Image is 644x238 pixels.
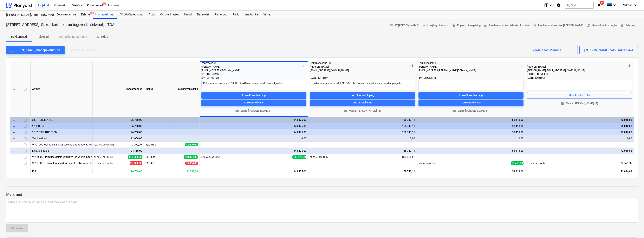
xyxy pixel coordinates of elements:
a: Eelarve2 [79,11,93,19]
div: [PHONE_NUMBER] [527,72,627,76]
button: Vaata [PERSON_NAME] (2) [527,100,632,107]
small: 32,00 × 1 122,00 / krt [94,162,113,164]
span: 158 743,11 [401,155,415,159]
span: keyboard_arrow_down [12,87,17,92]
button: 27 [PERSON_NAME] [388,22,420,29]
a: Sissetulek [194,11,212,19]
div: Kinnita alltöövõtja [569,93,590,98]
span: Vaata [PERSON_NAME] (1) [203,109,305,113]
div: W731000 Nõrkvoolupaigaldis (TV-võrk, valvesignal. kaabeldus, arvuti- sidevõrgu kaabeldus, fonoluk... [32,160,91,166]
div: W730000 Elekteripaigaldis korterites (sh vannitubade põr.küte) [32,154,91,160]
div: 53 413,00 [418,117,523,123]
div: 72 046,08 [527,117,632,123]
button: Otsi [565,2,594,9]
a: Ostutellimused [158,11,182,19]
small: 32,00 × 4 652,00 / krt [94,156,113,158]
span: folder [452,109,456,113]
span: 35 904,00 [185,162,198,165]
div: Vaate seadistamine [532,47,561,53]
iframe: Chat Widget [623,218,644,238]
div: [PERSON_NAME] [310,65,410,69]
span: more_vert [627,63,632,68]
div: 0,00 [201,135,306,142]
div: [PERSON_NAME] [527,65,627,69]
div: [DATE] 13:41:59 [310,76,415,80]
div: 72 046,08 [527,123,632,129]
button: Loo ostutellimus [201,100,306,106]
a: Kulud [182,11,194,19]
button: Loo alltöövõtuleping [201,92,306,99]
a: Analüütika [242,11,261,19]
button: Vaata [PERSON_NAME] (1) [418,108,523,114]
div: Loo alltöövõtuleping [351,93,374,98]
div: Loo ostutellimus [244,100,264,105]
small: 32,00 × 4 483,59 / krt [201,156,220,158]
span: 53 413,00 [511,161,523,165]
div: 72 046,08 [525,168,634,174]
span: keyboard_arrow_down [12,118,17,123]
span: Lae hinnapakkumiste võrdlustabel [484,23,529,28]
span: Kopeeri hinnapäring [452,23,481,28]
a: Alltöövõtulepingud [117,11,146,19]
div: [DATE] 09:05:41 [418,76,523,80]
div: Eelarve [79,11,93,19]
div: 12 000,00 [94,135,142,142]
span: keyboard_arrow_down [12,130,17,135]
button: Arhiveeri [618,22,638,29]
span: 148 864,00 [128,155,142,159]
div: Impernova OÜ [201,61,301,65]
span: [PERSON_NAME][EMAIL_ADDRESS][DOMAIN_NAME] [527,69,585,72]
span: Vaata [PERSON_NAME] (2) [529,101,630,106]
span: [EMAIL_ADDRESS][PERSON_NAME][DOMAIN_NAME] [418,69,476,72]
a: Failid [230,11,242,19]
button: Vaate seadistamine [516,46,578,54]
a: Lae hinnapakkumiste võrdlustabel [482,22,531,29]
div: Sätted [261,11,274,19]
div: Eesmärkmaksumus [171,61,200,117]
div: Rahavoog [212,11,230,19]
a: Eelarvestamine [54,11,79,19]
div: 72 046,08 [527,129,632,135]
div: 53 413,00 [418,123,523,129]
span: folder [561,102,565,105]
a: Aktid [146,11,158,19]
button: [PERSON_NAME] hinnapakkumine [6,46,65,54]
span: Saada kinnitusringile [587,23,617,28]
span: 12 000,00 [130,143,142,147]
div: [PERSON_NAME] [201,65,301,69]
div: 158 743,11 [310,148,415,154]
span: keyboard_arrow_down [12,149,17,154]
div: - [310,72,410,76]
span: more_vert [519,63,523,68]
span: delete [620,23,624,27]
div: 158 743,11 [308,168,417,174]
div: Loo alltöövõtuleping [242,93,266,98]
span: Vaata [PERSON_NAME] (1) [420,109,522,113]
div: Mahud [144,61,171,117]
div: 196 768,00 [94,129,142,135]
div: 2.1.7 ERIEHITUSTÖÖD [32,129,91,135]
div: 32,00 krt [144,154,171,160]
div: 196 768,00 [94,123,142,129]
span: notes [389,23,393,27]
div: Loo alltöövõtuleping [459,93,483,98]
div: 143 475,00 [201,123,306,129]
button: Loo järgmine voor [420,22,450,29]
div: 53 413,00 [417,168,525,174]
span: Lae hinnapakkumise [PERSON_NAME] [533,23,584,28]
div: Vestlusvidin [623,218,644,238]
div: Ventilatsioon [32,135,91,141]
div: 143 475,00 [201,129,306,135]
p: [STREET_ADDRESS], Saku - korterelamu tugevool, nõrkvool ja TOA [6,22,115,27]
div: [PERSON_NAME]/üldkulud//maatööd (2101817//2101766) [6,13,49,17]
span: 27 [PERSON_NAME] [389,23,419,28]
span: more_vert [301,63,306,68]
div: Kokku [31,168,92,174]
span: save_alt [484,23,488,27]
span: folder [235,109,239,113]
div: [PHONE_NUMBER] [201,72,301,76]
button: Vaata [PERSON_NAME] (1) [310,108,415,114]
